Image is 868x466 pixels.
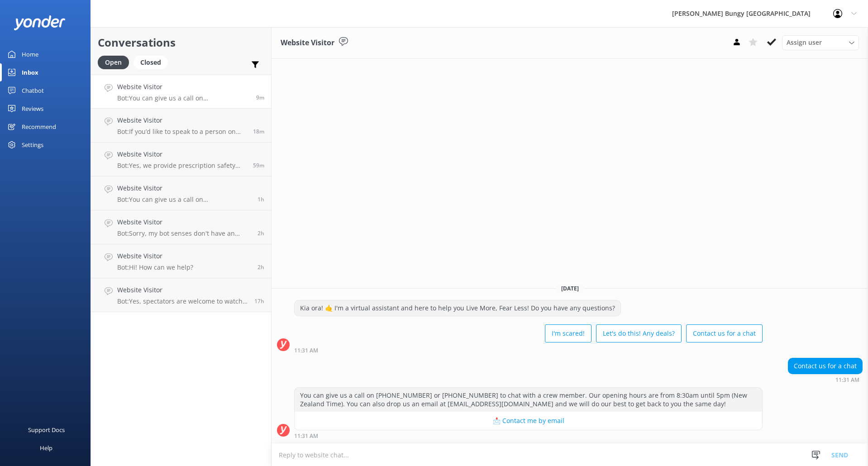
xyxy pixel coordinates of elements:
a: Website VisitorBot:Yes, we provide prescription safety goggles upon request. Simply request them ... [91,143,271,176]
span: Aug 28 2025 10:40am (UTC +12:00) Pacific/Auckland [253,162,264,169]
span: Aug 28 2025 10:36am (UTC +12:00) Pacific/Auckland [258,195,264,203]
span: Assign user [787,38,822,48]
button: Contact us for a chat [686,324,763,342]
a: Website VisitorBot:You can give us a call on [PHONE_NUMBER] or [PHONE_NUMBER] to chat with a crew... [91,75,271,109]
a: Website VisitorBot:Yes, spectators are welcome to watch at the [GEOGRAPHIC_DATA], but they will n... [91,278,271,312]
div: Kia ora! 🤙 I'm a virtual assistant and here to help you Live More, Fear Less! Do you have any que... [295,300,620,316]
a: Website VisitorBot:Hi! How can we help?2h [91,244,271,278]
button: I'm scared! [545,324,591,342]
strong: 11:31 AM [294,348,318,353]
div: Aug 28 2025 11:31am (UTC +12:00) Pacific/Auckland [294,347,763,353]
a: Closed [134,57,172,67]
span: Aug 27 2025 05:42pm (UTC +12:00) Pacific/Auckland [254,297,264,305]
div: Inbox [22,63,38,81]
div: Home [22,45,38,63]
div: You can give us a call on [PHONE_NUMBER] or [PHONE_NUMBER] to chat with a crew member. Our openin... [295,388,762,412]
div: Aug 28 2025 11:31am (UTC +12:00) Pacific/Auckland [294,433,763,439]
button: Let's do this! Any deals? [596,324,682,342]
div: Settings [22,136,43,154]
p: Bot: If you’d like to speak to a person on the [PERSON_NAME] Bungy reservations team, please call... [117,128,246,136]
span: [DATE] [556,285,584,292]
p: Bot: Yes, we provide prescription safety goggles upon request. Simply request them with our crew ... [117,162,246,170]
p: Bot: Sorry, my bot senses don't have an answer for that, please try and rephrase your question, I... [117,229,251,238]
div: Aug 28 2025 11:31am (UTC +12:00) Pacific/Auckland [788,376,863,383]
button: 📩 Contact me by email [295,412,762,430]
span: Aug 28 2025 09:28am (UTC +12:00) Pacific/Auckland [258,229,264,237]
div: Closed [134,56,168,69]
h3: Website Visitor [281,37,334,49]
h4: Website Visitor [117,149,246,159]
strong: 11:31 AM [835,377,859,383]
p: Bot: You can give us a call on [PHONE_NUMBER] or [PHONE_NUMBER] to chat with a crew member. Our o... [117,195,251,204]
strong: 11:31 AM [294,433,318,439]
h4: Website Visitor [117,183,251,193]
span: Aug 28 2025 11:31am (UTC +12:00) Pacific/Auckland [256,94,264,101]
a: Website VisitorBot:If you’d like to speak to a person on the [PERSON_NAME] Bungy reservations tea... [91,109,271,143]
h4: Website Visitor [117,217,251,227]
p: Bot: You can give us a call on [PHONE_NUMBER] or [PHONE_NUMBER] to chat with a crew member. Our o... [117,94,249,102]
a: Website VisitorBot:Sorry, my bot senses don't have an answer for that, please try and rephrase yo... [91,210,271,244]
img: yonder-white-logo.png [14,15,66,30]
span: Aug 28 2025 09:26am (UTC +12:00) Pacific/Auckland [258,263,264,271]
h2: Conversations [98,34,264,51]
div: Help [40,439,52,457]
div: Contact us for a chat [788,358,862,374]
div: Support Docs [28,421,65,439]
h4: Website Visitor [117,251,193,261]
p: Bot: Hi! How can we help? [117,263,193,271]
span: Aug 28 2025 11:22am (UTC +12:00) Pacific/Auckland [253,128,264,135]
h4: Website Visitor [117,82,249,92]
div: Reviews [22,100,43,118]
h4: Website Visitor [117,285,248,295]
div: Chatbot [22,81,44,100]
a: Open [98,57,134,67]
p: Bot: Yes, spectators are welcome to watch at the [GEOGRAPHIC_DATA], but they will need spectator ... [117,297,248,305]
a: Website VisitorBot:You can give us a call on [PHONE_NUMBER] or [PHONE_NUMBER] to chat with a crew... [91,176,271,210]
div: Open [98,56,129,69]
h4: Website Visitor [117,115,246,125]
div: Assign User [782,35,859,50]
div: Recommend [22,118,56,136]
